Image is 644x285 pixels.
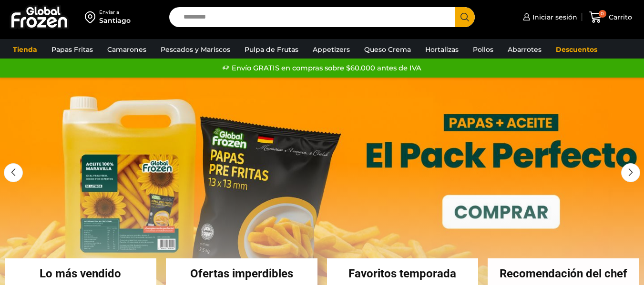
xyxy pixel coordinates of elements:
a: Papas Fritas [47,40,98,59]
span: Iniciar sesión [530,12,577,22]
h2: Ofertas imperdibles [166,268,317,279]
h2: Recomendación del chef [488,268,639,279]
a: 0 Carrito [587,6,634,29]
a: Pulpa de Frutas [240,40,303,59]
a: Queso Crema [359,40,416,59]
div: Previous slide [4,163,23,182]
span: 0 [599,10,606,18]
a: Descuentos [551,40,602,59]
img: address-field-icon.svg [85,9,99,25]
a: Pollos [468,40,498,59]
div: Enviar a [99,9,131,16]
a: Iniciar sesión [521,8,577,27]
a: Tienda [8,40,42,59]
div: Santiago [99,16,131,25]
a: Hortalizas [420,40,463,59]
a: Pescados y Mariscos [156,40,235,59]
span: Carrito [606,12,632,22]
h2: Favoritos temporada [327,268,479,279]
a: Appetizers [308,40,355,59]
button: Search button [455,7,475,27]
a: Abarrotes [503,40,546,59]
a: Camarones [102,40,151,59]
h2: Lo más vendido [5,268,156,279]
div: Next slide [621,163,640,182]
